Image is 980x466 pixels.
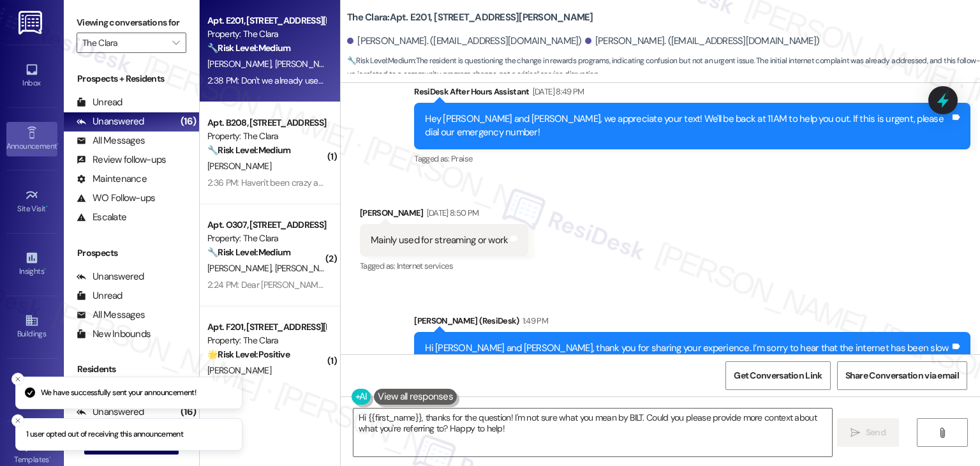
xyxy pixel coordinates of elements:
strong: 🔧 Risk Level: Medium [207,144,290,156]
span: [PERSON_NAME] [207,58,275,70]
div: [DATE] 8:49 PM [530,85,584,98]
span: [PERSON_NAME] [275,58,339,70]
span: Get Conversation Link [734,369,822,382]
div: 2:36 PM: Haven't been crazy about Bilt and haven't figured out the rewards nor did anyone ever ex... [207,177,963,188]
span: : The resident is questioning the change in rewards programs, indicating confusion but not an urg... [347,54,980,82]
div: ResiDesk After Hours Assistant [414,85,970,103]
button: Close toast [11,414,24,427]
div: Escalate [77,211,126,224]
a: Inbox [6,59,57,93]
span: • [44,265,46,274]
span: Send [866,426,886,439]
div: Tagged as: [360,257,528,275]
div: Property: The Clara [207,27,325,41]
i:  [172,38,179,48]
div: [PERSON_NAME] (ResiDesk) [414,314,970,332]
a: Site Visit • [6,184,57,219]
span: [PERSON_NAME] [207,365,271,376]
div: Unanswered [77,115,144,128]
div: Review follow-ups [77,153,166,167]
div: Tagged as: [414,149,970,168]
span: [PERSON_NAME] [207,262,275,274]
div: (16) [177,112,199,132]
strong: 🌟 Risk Level: Positive [207,349,290,360]
p: 1 user opted out of receiving this announcement [26,429,183,440]
div: All Messages [77,134,145,147]
div: Prospects [64,246,199,260]
span: • [46,202,48,211]
strong: 🔧 Risk Level: Medium [207,42,290,54]
i:  [937,428,947,438]
i:  [850,428,860,438]
div: [PERSON_NAME]. ([EMAIL_ADDRESS][DOMAIN_NAME]) [347,34,582,48]
img: ResiDesk Logo [19,11,45,34]
div: [DATE] 8:50 PM [424,206,479,220]
button: Get Conversation Link [725,361,830,390]
div: Property: The Clara [207,130,325,143]
div: Unread [77,289,122,303]
div: Residents [64,363,199,376]
label: Viewing conversations for [77,13,186,33]
span: [PERSON_NAME] [207,160,271,172]
div: Mainly used for streaming or work [371,234,508,247]
div: Hi [PERSON_NAME] and [PERSON_NAME], thank you for sharing your experience. I’m sorry to hear that... [425,342,950,424]
span: Praise [451,153,472,164]
button: Close toast [11,372,24,385]
strong: 🔧 Risk Level: Medium [207,246,290,258]
div: Property: The Clara [207,232,325,245]
div: [PERSON_NAME]. ([EMAIL_ADDRESS][DOMAIN_NAME]) [585,34,820,48]
div: Apt. E201, [STREET_ADDRESS][PERSON_NAME] [207,14,325,27]
span: • [49,453,51,462]
div: Maintenance [77,172,147,186]
div: All Messages [77,308,145,322]
div: WO Follow-ups [77,192,155,205]
div: Unread [77,96,122,109]
div: Apt. F201, [STREET_ADDRESS][PERSON_NAME] [207,320,325,334]
div: Unanswered [77,270,144,283]
input: All communities [82,33,166,53]
div: 2:38 PM: Don't we already use BILT? [207,75,338,86]
a: Buildings [6,310,57,344]
div: New Inbounds [77,327,151,341]
b: The Clara: Apt. E201, [STREET_ADDRESS][PERSON_NAME] [347,11,593,24]
div: 1:49 PM [519,314,548,327]
p: We have successfully sent your announcement! [41,387,196,398]
div: Property: The Clara [207,334,325,347]
a: Insights • [6,247,57,282]
div: Apt. O307, [STREET_ADDRESS][PERSON_NAME] [207,218,325,232]
span: • [57,140,59,149]
div: [PERSON_NAME] [360,206,528,224]
div: Apt. B208, [STREET_ADDRESS][PERSON_NAME] [207,116,325,130]
textarea: Hi {{first_name}}, thanks for the question! I'm not sure what you mean by BILT. Could you please ... [353,409,831,456]
button: Share Conversation via email [837,361,967,390]
strong: 🔧 Risk Level: Medium [347,56,415,66]
span: Share Conversation via email [845,369,959,382]
button: Send [837,418,899,447]
span: [PERSON_NAME] [275,262,339,274]
div: Hey [PERSON_NAME] and [PERSON_NAME], we appreciate your text! We'll be back at 11AM to help you o... [425,112,950,140]
a: Leads [6,373,57,407]
span: Internet services [397,260,453,271]
div: Prospects + Residents [64,72,199,86]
